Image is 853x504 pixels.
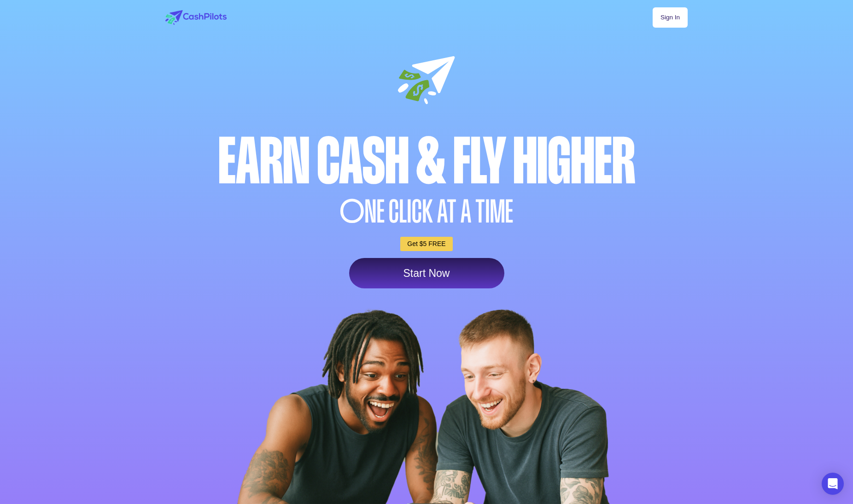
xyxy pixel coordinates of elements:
img: logo [165,10,227,25]
div: Open Intercom Messenger [822,473,844,495]
div: Earn Cash & Fly higher [163,129,690,193]
a: Start Now [349,258,504,288]
span: O [340,196,365,228]
a: Get $5 FREE [400,237,452,251]
div: NE CLICK AT A TIME [163,196,690,228]
a: Sign In [653,7,688,28]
